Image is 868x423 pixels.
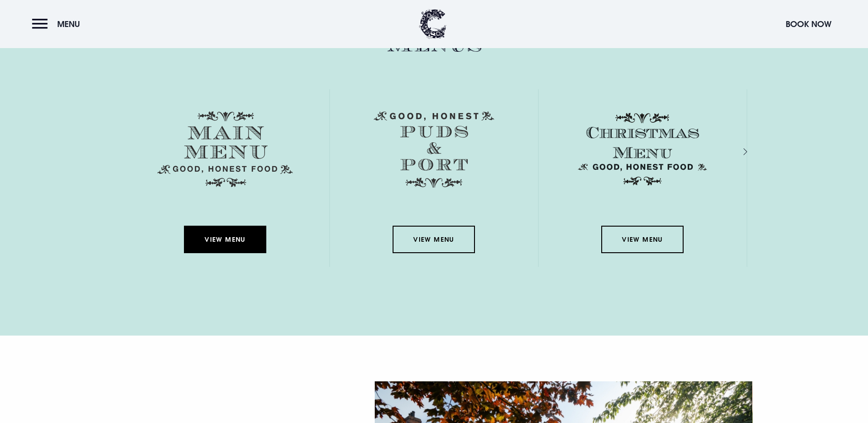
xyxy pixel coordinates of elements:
div: Next slide [731,145,740,158]
a: View Menu [184,226,266,253]
img: Menu puds and port [374,111,494,188]
a: View Menu [601,226,684,253]
button: Book Now [781,14,836,34]
a: View Menu [393,226,475,253]
span: Menu [57,19,80,29]
button: Menu [32,14,85,34]
img: Clandeboye Lodge [419,9,447,39]
img: Menu main menu [157,111,293,187]
img: Christmas Menu SVG [575,111,710,187]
